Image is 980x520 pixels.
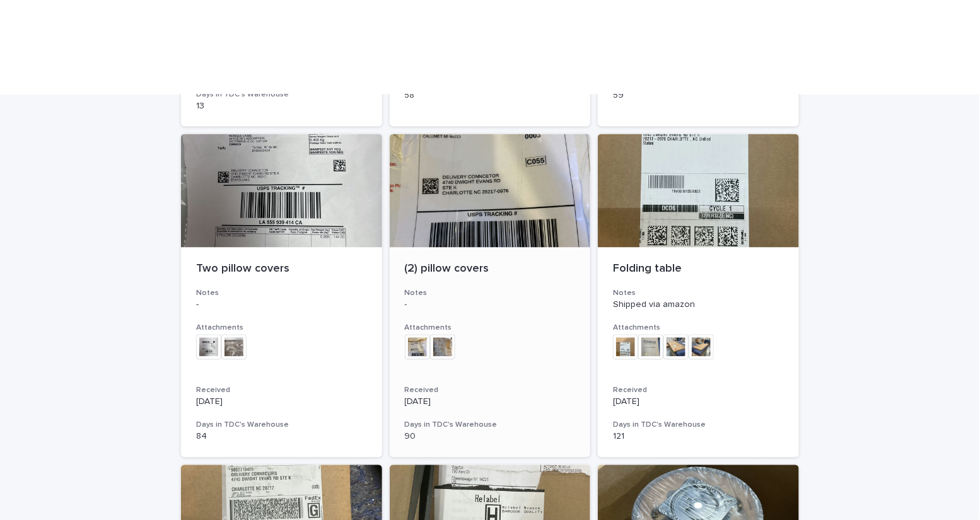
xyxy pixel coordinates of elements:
[196,263,367,277] p: Two pillow covers
[196,101,367,112] p: 13
[196,386,367,396] h3: Received
[405,301,407,309] span: -
[196,432,367,442] p: 84
[613,432,784,442] p: 121
[613,90,784,101] p: 59
[196,90,367,100] h3: Days in TDC's Warehouse
[196,323,367,333] h3: Attachments
[405,386,576,396] h3: Received
[613,301,695,309] span: Shipped via amazon
[613,420,784,430] h3: Days in TDC's Warehouse
[405,323,576,333] h3: Attachments
[405,420,576,430] h3: Days in TDC's Warehouse
[405,90,576,101] p: 58
[598,134,799,458] a: Folding tableNotesShipped via amazonAttachmentsReceived[DATE]Days in TDC's Warehouse121
[196,289,367,299] h3: Notes
[405,289,576,299] h3: Notes
[405,263,576,277] p: (2) pillow covers
[196,301,199,309] span: -
[613,289,784,299] h3: Notes
[613,263,784,277] p: Folding table
[181,134,382,458] a: Two pillow coversNotes-AttachmentsReceived[DATE]Days in TDC's Warehouse84
[196,397,367,408] p: [DATE]
[613,386,784,396] h3: Received
[613,323,784,333] h3: Attachments
[613,397,784,408] p: [DATE]
[405,432,576,442] p: 90
[405,397,576,408] p: [DATE]
[196,420,367,430] h3: Days in TDC's Warehouse
[390,134,591,458] a: (2) pillow coversNotes-AttachmentsReceived[DATE]Days in TDC's Warehouse90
